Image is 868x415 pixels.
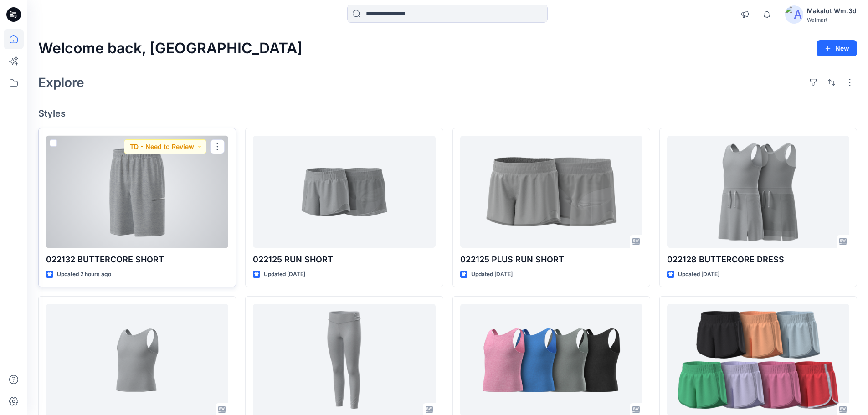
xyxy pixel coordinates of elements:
p: Updated 2 hours ago [57,270,111,279]
p: 022132 BUTTERCORE SHORT [46,253,228,266]
div: Makalot Wmt3d [807,5,857,16]
h4: Styles [38,108,857,119]
h2: Explore [38,75,84,90]
p: 022128 BUTTERCORE DRESS [667,253,849,266]
a: 022125 RUN SHORT [253,136,435,248]
a: 022128 BUTTERCORE DRESS [667,136,849,248]
p: 022125 RUN SHORT [253,253,435,266]
a: 022132 BUTTERCORE SHORT [46,136,228,248]
p: 022125 PLUS RUN SHORT [460,253,642,266]
p: Updated [DATE] [471,270,513,279]
div: Walmart [807,16,857,23]
p: Updated [DATE] [678,270,719,279]
h2: Welcome back, [GEOGRAPHIC_DATA] [38,40,303,57]
img: avatar [785,5,803,24]
button: New [817,40,857,56]
p: Updated [DATE] [264,270,305,279]
a: 022125 PLUS RUN SHORT [460,136,642,248]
